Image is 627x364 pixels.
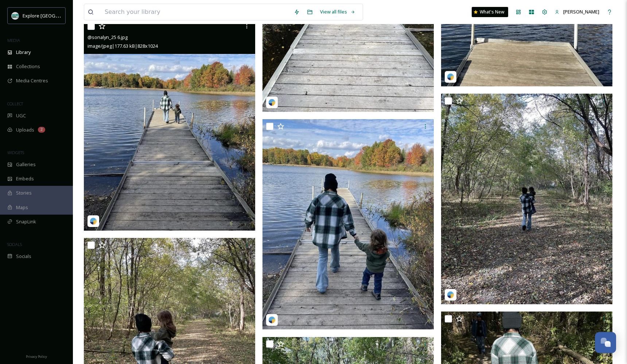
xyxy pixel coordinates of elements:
[84,19,255,231] img: @sonalyn_25 6.jpg
[16,161,36,168] span: Galleries
[26,354,47,359] span: Privacy Policy
[441,94,612,304] img: @sonalyn_25 4.jpg
[16,189,32,196] span: Stories
[87,43,158,49] span: image/jpeg | 177.63 kB | 828 x 1024
[268,316,276,324] img: snapsea-logo.png
[90,218,97,225] img: snapsea-logo.png
[316,5,359,19] a: View all files
[26,352,47,360] a: Privacy Policy
[563,8,599,15] span: [PERSON_NAME]
[12,12,19,19] img: 67e7af72-b6c8-455a-acf8-98e6fe1b68aa.avif
[16,175,34,182] span: Embeds
[101,4,290,20] input: Search your library
[16,204,28,211] span: Maps
[7,242,22,247] span: SOCIALS
[7,38,20,43] span: MEDIA
[447,73,454,81] img: snapsea-logo.png
[7,101,23,106] span: COLLECT
[16,77,48,84] span: Media Centres
[447,291,454,298] img: snapsea-logo.png
[16,253,31,260] span: Socials
[16,63,40,70] span: Collections
[16,218,36,225] span: SnapLink
[87,34,128,40] span: @sonalyn_25 6.jpg
[23,12,123,19] span: Explore [GEOGRAPHIC_DATA][PERSON_NAME]
[7,150,24,155] span: WIDGETS
[16,112,26,119] span: UGC
[262,119,434,329] img: @sonalyn_25 5.jpg
[38,127,45,133] div: 2
[268,99,276,106] img: snapsea-logo.png
[595,332,616,353] button: Open Chat
[16,126,34,133] span: Uploads
[472,7,508,17] a: What's New
[551,5,603,19] a: [PERSON_NAME]
[16,49,31,56] span: Library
